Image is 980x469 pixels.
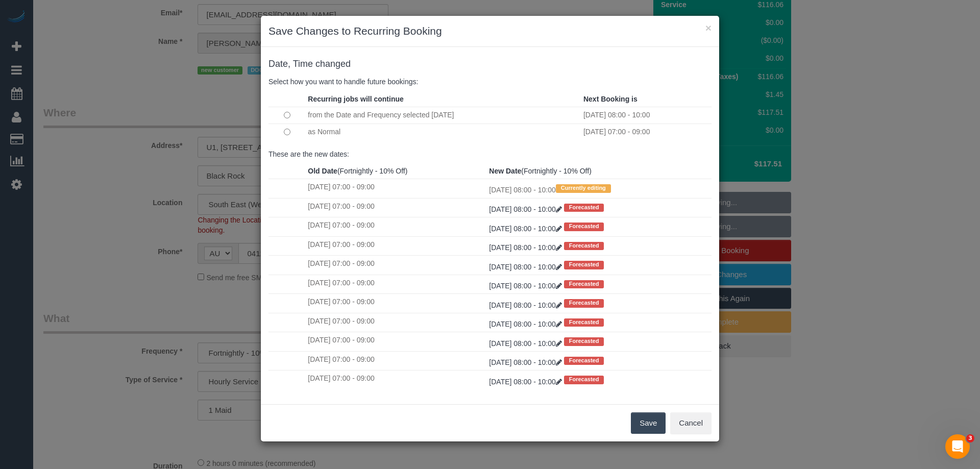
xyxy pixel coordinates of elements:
[966,434,974,442] span: 3
[489,205,563,213] a: [DATE] 08:00 - 10:00
[305,217,486,236] td: [DATE] 07:00 - 09:00
[489,263,563,271] a: [DATE] 08:00 - 10:00
[564,223,604,231] span: Forecasted
[489,301,563,309] a: [DATE] 08:00 - 10:00
[305,179,486,198] td: [DATE] 07:00 - 09:00
[564,204,604,212] span: Forecasted
[305,275,486,293] td: [DATE] 07:00 - 09:00
[489,358,563,366] a: [DATE] 08:00 - 10:00
[581,124,712,140] td: [DATE] 07:00 - 09:00
[305,236,486,255] td: [DATE] 07:00 - 09:00
[564,357,604,365] span: Forecasted
[268,59,712,69] h4: changed
[945,434,970,459] iframe: Intercom live chat
[486,179,712,198] td: [DATE] 08:00 - 10:00
[556,184,611,192] span: Currently editing
[489,167,521,175] strong: New Date
[670,412,712,434] button: Cancel
[305,371,486,389] td: [DATE] 07:00 - 09:00
[305,294,486,313] td: [DATE] 07:00 - 09:00
[305,107,581,124] td: from the Date and Frequency selected [DATE]
[489,282,563,290] a: [DATE] 08:00 - 10:00
[564,280,604,288] span: Forecasted
[305,332,486,351] td: [DATE] 07:00 - 09:00
[489,225,563,233] a: [DATE] 08:00 - 10:00
[631,412,666,434] button: Save
[268,149,712,159] p: These are the new dates:
[581,107,712,124] td: [DATE] 08:00 - 10:00
[268,59,313,69] span: Date, Time
[305,313,486,332] td: [DATE] 07:00 - 09:00
[268,77,712,87] p: Select how you want to handle future bookings:
[486,163,712,179] th: (Fortnightly - 10% Off)
[564,337,604,345] span: Forecasted
[583,95,638,103] strong: Next Booking is
[305,256,486,275] td: [DATE] 07:00 - 09:00
[564,376,604,384] span: Forecasted
[564,261,604,269] span: Forecasted
[489,378,563,386] a: [DATE] 08:00 - 10:00
[305,163,486,179] th: (Fortnightly - 10% Off)
[308,167,337,175] strong: Old Date
[564,299,604,307] span: Forecasted
[564,242,604,250] span: Forecasted
[564,318,604,327] span: Forecasted
[268,23,712,39] h3: Save Changes to Recurring Booking
[305,351,486,370] td: [DATE] 07:00 - 09:00
[705,22,712,33] button: ×
[489,339,563,348] a: [DATE] 08:00 - 10:00
[489,243,563,252] a: [DATE] 08:00 - 10:00
[305,198,486,217] td: [DATE] 07:00 - 09:00
[308,95,403,103] strong: Recurring jobs will continue
[489,320,563,328] a: [DATE] 08:00 - 10:00
[305,124,581,140] td: as Normal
